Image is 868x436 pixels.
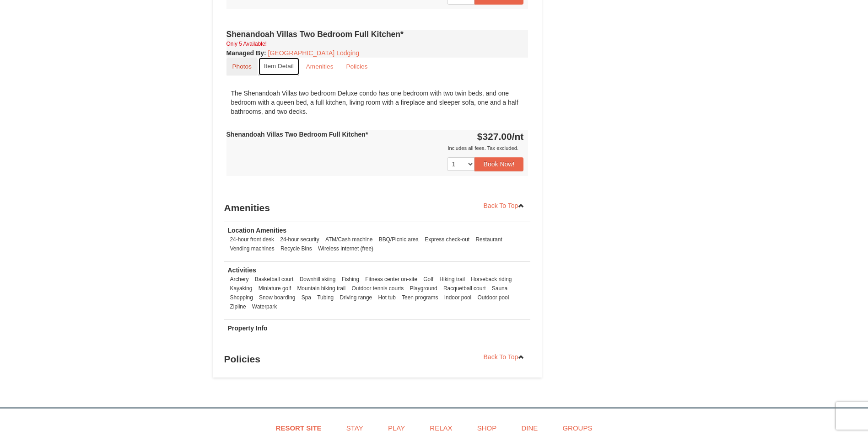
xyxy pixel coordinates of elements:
[512,131,524,142] span: /nt
[441,284,488,293] li: Racquetball court
[256,284,293,293] li: Miniature golf
[228,284,255,293] li: Kayaking
[346,63,367,70] small: Policies
[297,275,338,284] li: Downhill skiing
[295,284,348,293] li: Mountain biking trail
[228,302,248,311] li: Zipline
[399,293,440,302] li: Teen programs
[253,275,296,284] li: Basketball court
[363,275,420,284] li: Fitness center on-site
[226,41,267,47] small: Only 5 Available!
[408,284,440,293] li: Playground
[226,84,528,121] div: The Shenandoah Villas two bedroom Deluxe condo has one bedroom with two twin beds, and one bedroo...
[475,293,512,302] li: Outdoor pool
[228,324,268,332] strong: Property Info
[232,63,252,70] small: Photos
[226,30,528,39] h4: Shenandoah Villas Two Bedroom Full Kitchen*
[306,63,334,70] small: Amenities
[337,293,374,302] li: Driving range
[340,58,373,75] a: Policies
[228,275,251,284] li: Archery
[340,275,361,284] li: Fishing
[422,235,472,244] li: Express check-out
[315,293,336,302] li: Tubing
[377,235,421,244] li: BBQ/Picnic area
[257,293,297,302] li: Snow boarding
[264,63,294,69] small: Item Detail
[437,275,467,284] li: Hiking trail
[490,284,510,293] li: Sauna
[268,49,359,57] a: [GEOGRAPHIC_DATA] Lodging
[228,293,255,302] li: Shopping
[226,49,264,57] span: Managed By
[478,350,531,364] a: Back To Top
[226,144,524,153] div: Includes all fees. Tax excluded.
[228,235,277,244] li: 24-hour front desk
[376,293,398,302] li: Hot tub
[228,266,256,274] strong: Activities
[259,58,299,75] a: Item Detail
[278,235,321,244] li: 24-hour security
[226,49,266,57] strong: :
[278,244,314,253] li: Recycle Bins
[421,275,436,284] li: Golf
[350,284,406,293] li: Outdoor tennis courts
[250,302,279,311] li: Waterpark
[442,293,474,302] li: Indoor pool
[228,227,287,234] strong: Location Amenities
[300,58,340,75] a: Amenities
[228,244,277,253] li: Vending machines
[477,131,524,142] strong: $327.00
[316,244,376,253] li: Wireless Internet (free)
[323,235,375,244] li: ATM/Cash machine
[299,293,313,302] li: Spa
[478,199,531,213] a: Back To Top
[469,275,514,284] li: Horseback riding
[224,199,531,217] h3: Amenities
[226,58,258,75] a: Photos
[474,157,524,171] button: Book Now!
[226,131,368,138] strong: Shenandoah Villas Two Bedroom Full Kitchen*
[473,235,504,244] li: Restaurant
[224,350,531,368] h3: Policies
